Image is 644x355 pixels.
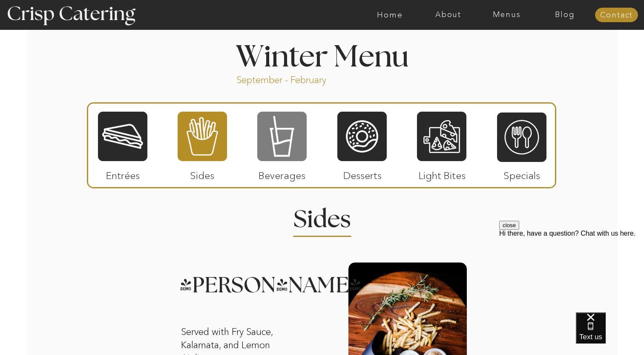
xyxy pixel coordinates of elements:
[236,74,354,84] p: September - February
[95,161,151,186] p: Entrées
[419,11,477,19] a: About
[334,161,391,186] p: Desserts
[576,312,644,355] iframe: podium webchat widget bubble
[174,161,230,186] p: Sides
[414,161,470,186] p: Light Bites
[595,11,638,20] a: Contact
[280,208,364,224] h2: Sides
[499,221,644,323] iframe: podium webchat widget prompt
[253,161,310,186] p: Beverages
[477,11,536,19] a: Menus
[493,161,550,186] p: Specials
[179,274,336,285] h3: [PERSON_NAME]
[361,11,419,19] a: Home
[536,11,594,19] a: Blog
[204,43,440,68] h1: Winter Menu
